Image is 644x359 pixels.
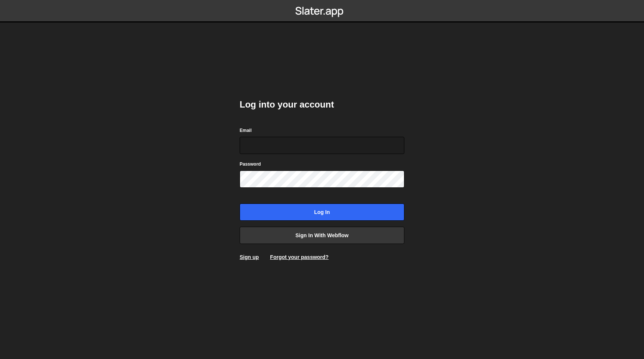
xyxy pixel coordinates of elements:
[240,254,259,260] a: Sign up
[270,254,328,260] a: Forgot your password?
[240,127,252,134] label: Email
[240,99,404,111] h2: Log into your account
[240,203,404,221] input: Log in
[240,227,404,244] a: Sign in with Webflow
[240,160,261,168] label: Password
